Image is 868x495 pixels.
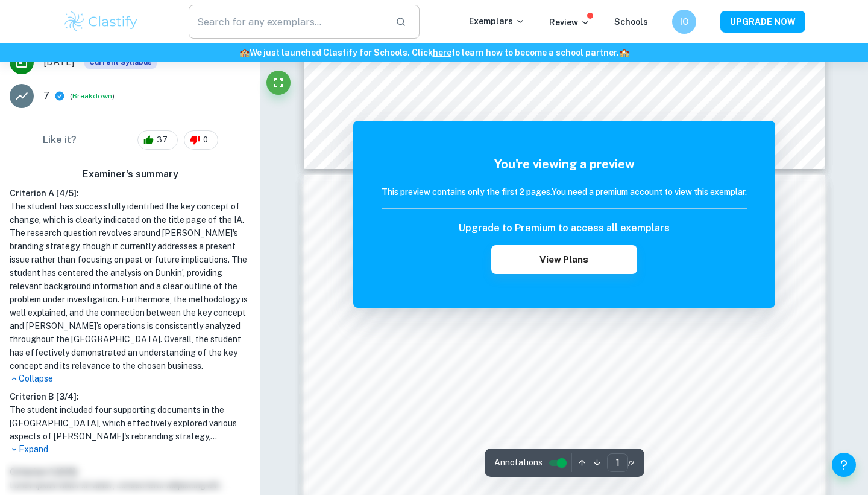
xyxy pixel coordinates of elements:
h6: Criterion A [ 4 / 5 ]: [10,187,251,200]
h6: Criterion B [ 3 / 4 ]: [10,390,251,403]
h6: This preview contains only the first 2 pages. You need a premium account to view this exemplar. [382,185,747,199]
p: Review [549,16,590,29]
h6: We just launched Clastify for Schools. Click to learn how to become a school partner. [2,46,866,59]
span: Annotations [494,456,542,469]
h1: The student included four supporting documents in the [GEOGRAPHIC_DATA], which effectively explor... [10,403,251,443]
h6: Examiner's summary [5,167,256,182]
a: Schools [614,17,648,27]
h5: You're viewing a preview [382,155,747,173]
span: ( ) [70,91,115,102]
a: here [433,48,451,57]
button: Fullscreen [266,71,291,95]
p: Exemplars [469,14,525,28]
span: 🏫 [619,48,629,57]
img: Clastify logo [63,10,139,34]
h1: The student has successfully identified the key concept of change, which is clearly indicated on ... [10,200,251,372]
h6: IO [678,15,691,28]
button: UPGRADE NOW [720,11,805,33]
span: / 2 [628,458,635,468]
button: Help and Feedback [832,453,856,477]
button: View Plans [491,245,637,274]
button: Breakdown [72,91,112,101]
p: Collapse [10,372,251,385]
h6: Upgrade to Premium to access all exemplars [459,221,670,235]
h6: Like it? [43,133,77,147]
span: 37 [150,134,174,146]
button: IO [672,10,696,34]
input: Search for any exemplars... [189,5,386,39]
span: [DATE] [43,55,75,69]
div: This exemplar is based on the current syllabus. Feel free to refer to it for inspiration/ideas wh... [84,56,157,69]
span: 🏫 [239,48,250,57]
p: Expand [10,443,251,456]
span: 0 [197,134,215,146]
span: Current Syllabus [84,56,157,69]
p: 7 [43,89,49,103]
